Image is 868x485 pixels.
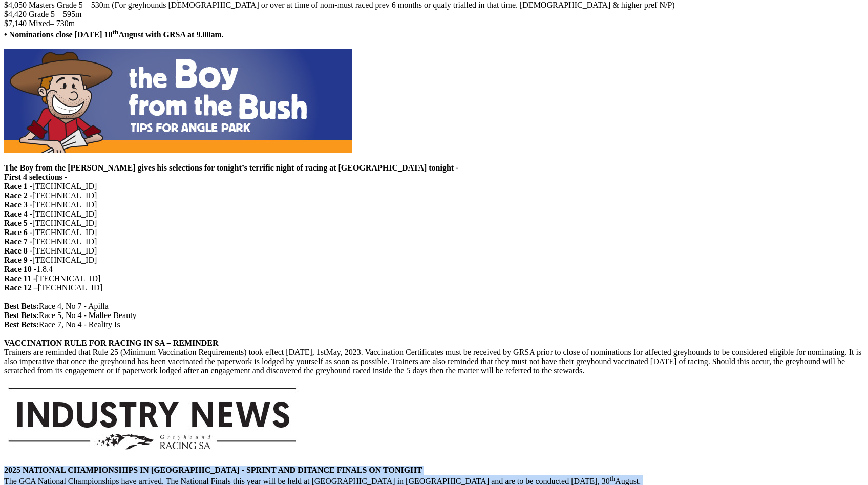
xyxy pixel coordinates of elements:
[4,163,458,191] b: The Boy from the [PERSON_NAME] gives his selections for tonight’s terrific night of racing at [GE...
[4,339,219,347] strong: VACCINATION RULE FOR RACING IN SA – REMINDER
[4,219,32,227] strong: Race 5 -
[4,237,32,246] strong: Race 7 -
[4,49,352,153] img: boyfromthebush.jpg
[4,209,32,218] strong: Race 4 -
[4,385,301,455] img: IndustryNews_June2019.jpg
[4,256,32,264] strong: Race 9 -
[4,320,39,329] strong: Best Bets:
[4,228,32,237] strong: Race 6 -
[610,475,615,482] sup: th
[4,200,32,209] strong: Race 3 -
[4,302,39,310] strong: Best Bets:
[4,163,864,457] p: [TECHNICAL_ID]​​​​​​​​​​​​​​ [TECHNICAL_ID]​​​​​​​​​​​​​​ [TECHNICAL_ID] ​​​​ [TECHNICAL_ID]​​​​​...
[4,466,422,474] strong: 2025 NATIONAL CHAMPIONSHIPS IN [GEOGRAPHIC_DATA] - SPRINT AND DITANCE FINALS ON TONIGHT
[4,191,32,200] strong: Race 2 -
[4,283,38,292] strong: Race 12 –
[4,274,36,283] strong: Race 11 -
[4,30,224,39] strong: • Nominations close [DATE] 18 August with GRSA at 9.00am.
[4,265,36,273] strong: Race 10 -
[4,246,32,255] strong: Race 8 -
[4,311,39,320] strong: Best Bets:
[113,28,119,36] sup: th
